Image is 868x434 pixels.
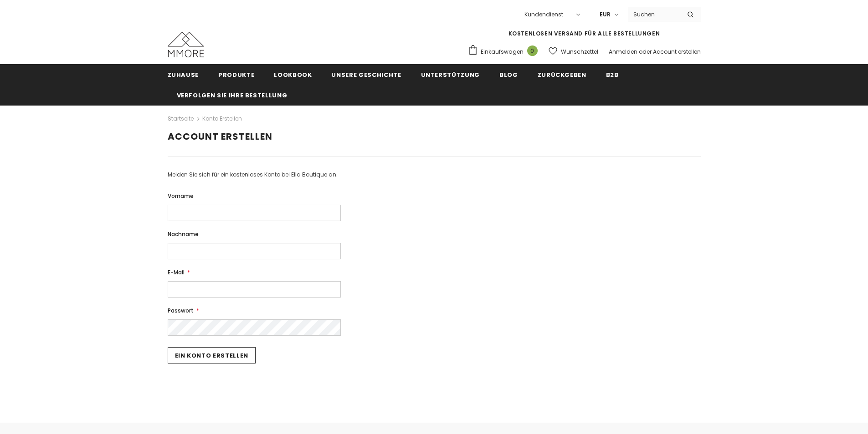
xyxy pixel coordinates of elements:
[168,192,194,200] span: Vorname
[421,64,480,85] a: Unterstützung
[499,64,518,85] a: Blog
[561,47,598,56] span: Wunschzettel
[499,71,518,79] span: Blog
[653,48,701,56] a: Account erstellen
[218,71,254,79] span: Produkte
[549,44,598,60] a: Wunschzettel
[168,131,701,142] h1: Account erstellen
[168,156,701,180] p: Melden Sie sich für ein kostenloses Konto bei Ella Boutique an.
[274,71,312,79] span: Lookbook
[168,230,199,238] span: Nachname
[538,71,586,79] span: Zurückgeben
[524,10,563,18] span: Kundendienst
[481,47,524,56] span: Einkaufswagen
[202,113,242,124] span: Konto erstellen
[331,64,401,85] a: Unsere Geschichte
[331,71,401,79] span: Unsere Geschichte
[168,71,199,79] span: Zuhause
[168,307,194,314] span: Passwort
[421,71,480,79] span: Unterstützung
[538,64,586,85] a: Zurückgeben
[639,48,652,56] span: oder
[600,10,611,19] span: EUR
[168,32,204,57] img: MMORE Cases
[606,64,619,85] a: B2B
[606,71,619,79] span: B2B
[177,91,288,100] span: Verfolgen Sie Ihre Bestellung
[168,268,185,276] span: E-Mail
[168,347,256,363] input: Ein Konto erstellen
[609,48,637,56] a: Anmelden
[168,64,199,85] a: Zuhause
[468,45,542,58] a: Einkaufswagen 0
[168,113,194,124] a: Startseite
[218,64,254,85] a: Produkte
[527,45,538,56] span: 0
[177,85,288,105] a: Verfolgen Sie Ihre Bestellung
[628,8,680,21] input: Search Site
[508,30,660,37] span: KOSTENLOSEN VERSAND FÜR ALLE BESTELLUNGEN
[274,64,312,85] a: Lookbook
